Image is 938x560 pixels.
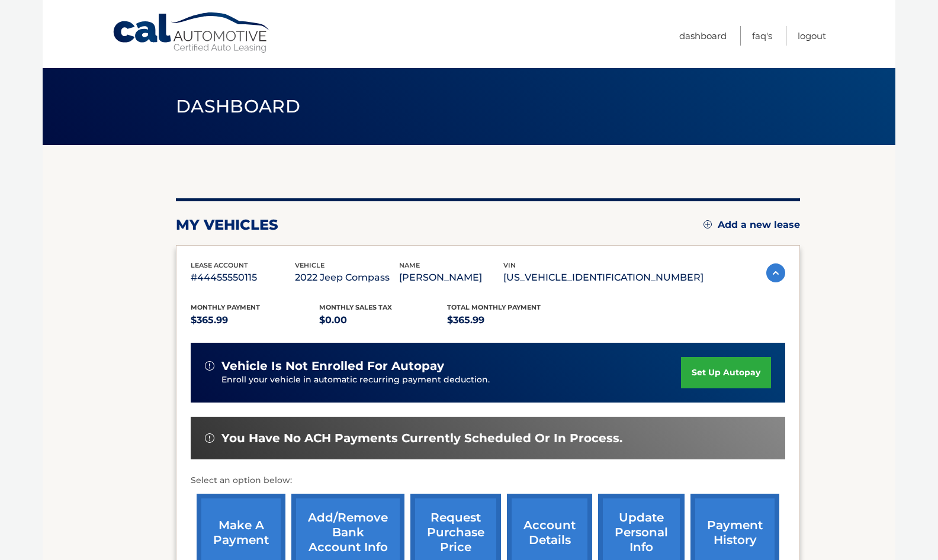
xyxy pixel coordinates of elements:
[703,220,712,228] img: add.svg
[447,312,576,329] p: $365.99
[752,26,772,46] a: FAQ's
[319,312,448,329] p: $0.00
[679,26,727,46] a: Dashboard
[221,374,681,387] p: Enroll your vehicle in automatic recurring payment deduction.
[221,359,444,374] span: vehicle is not enrolled for autopay
[399,269,503,286] p: [PERSON_NAME]
[766,263,785,282] img: accordion-active.svg
[205,361,214,371] img: alert-white.svg
[191,261,248,269] span: lease account
[295,269,399,286] p: 2022 Jeep Compass
[191,269,295,286] p: #44455550115
[681,357,771,388] a: set up autopay
[191,474,785,488] p: Select an option below:
[319,303,392,311] span: Monthly sales Tax
[295,261,325,269] span: vehicle
[503,269,703,286] p: [US_VEHICLE_IDENTIFICATION_NUMBER]
[703,219,800,231] a: Add a new lease
[503,261,516,269] span: vin
[205,433,214,443] img: alert-white.svg
[176,95,300,117] span: Dashboard
[447,303,541,311] span: Total Monthly Payment
[191,312,319,329] p: $365.99
[798,26,826,46] a: Logout
[221,431,622,446] span: You have no ACH payments currently scheduled or in process.
[399,261,420,269] span: name
[176,216,278,234] h2: my vehicles
[112,12,272,54] a: Cal Automotive
[191,303,260,311] span: Monthly Payment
